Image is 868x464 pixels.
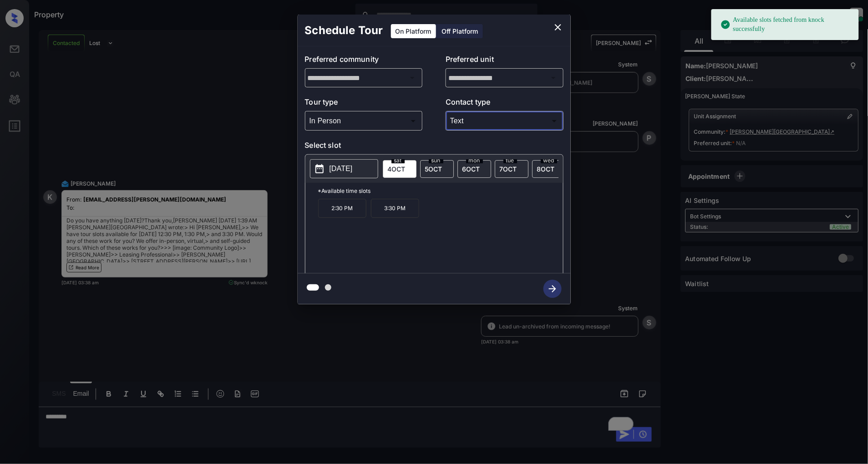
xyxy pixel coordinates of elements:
[541,158,557,163] span: wed
[330,163,353,174] p: [DATE]
[446,96,563,111] p: Contact type
[537,165,555,173] span: 8 OCT
[495,160,528,178] div: date-select
[305,140,563,154] p: Select slot
[457,160,491,178] div: date-select
[462,165,480,173] span: 6 OCT
[437,24,483,38] div: Off Platform
[305,54,423,68] p: Preferred community
[305,96,423,111] p: Tour type
[318,199,366,218] p: 2:30 PM
[310,159,378,178] button: [DATE]
[446,54,563,68] p: Preferred unit
[500,165,517,173] span: 7 OCT
[448,113,561,128] div: Text
[391,24,436,38] div: On Platform
[466,158,483,163] span: mon
[307,113,421,128] div: In Person
[371,199,419,218] p: 3:30 PM
[318,183,563,199] p: *Available time slots
[425,165,442,173] span: 5 OCT
[420,160,454,178] div: date-select
[388,165,406,173] span: 4 OCT
[383,160,416,178] div: date-select
[549,18,567,36] button: close
[298,15,391,46] h2: Schedule Tour
[532,160,566,178] div: date-select
[721,12,852,37] div: Available slots fetched from knock successfully
[391,158,405,163] span: sat
[429,158,443,163] span: sun
[503,158,517,163] span: tue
